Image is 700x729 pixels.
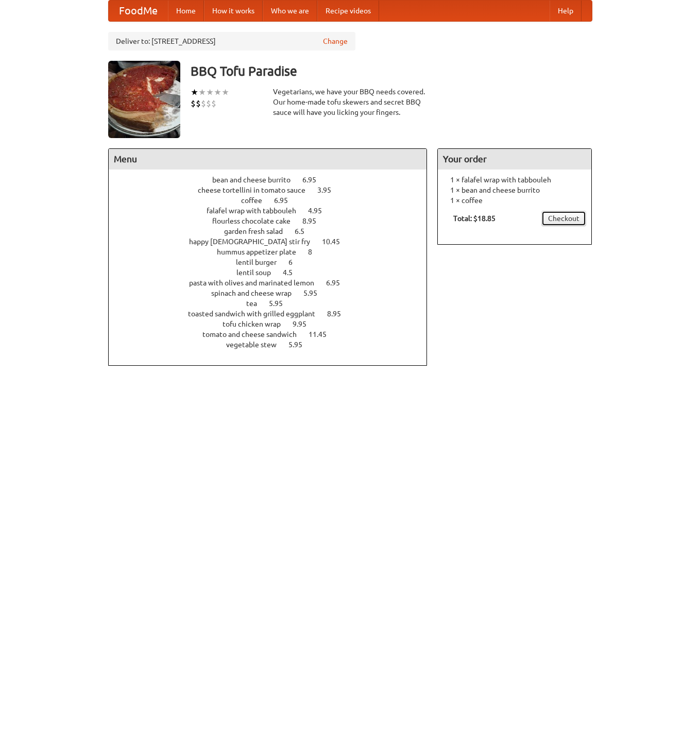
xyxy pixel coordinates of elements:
[168,1,204,21] a: Home
[236,268,281,277] span: lentil soup
[211,289,302,297] span: spinach and cheese wrap
[189,279,359,287] a: pasta with olives and marinated lemon 6.95
[188,310,326,318] span: toasted sandwich with grilled eggplant
[188,310,360,318] a: toasted sandwich with grilled eggplant 8.95
[189,238,320,246] span: happy [DEMOGRAPHIC_DATA] stir fry
[236,258,287,266] span: lentil burger
[293,320,317,328] span: 9.95
[191,61,592,81] h3: BBQ Tofu Paradise
[212,217,335,225] a: flourless chocolate cake 8.95
[226,341,287,349] span: vegetable stew
[308,248,322,256] span: 8
[212,176,301,184] span: bean and cheese burrito
[308,207,332,215] span: 4.95
[317,186,342,194] span: 3.95
[322,238,350,246] span: 10.45
[221,87,229,98] li: ★
[236,268,312,277] a: lentil soup 4.5
[327,310,351,318] span: 8.95
[211,98,216,109] li: $
[443,175,586,185] li: 1 × falafel wrap with tabbouleh
[326,279,350,287] span: 6.95
[263,1,317,21] a: Who we are
[550,1,582,21] a: Help
[317,1,379,21] a: Recipe videos
[309,330,337,338] span: 11.45
[217,248,306,256] span: hummus appetizer plate
[202,330,346,338] a: tomato and cheese sandwich 11.45
[189,279,325,287] span: pasta with olives and marinated lemon
[191,87,198,98] li: ★
[207,207,306,215] span: falafel wrap with tabbouleh
[288,341,313,349] span: 5.95
[303,289,328,297] span: 5.95
[323,36,348,46] a: Change
[108,61,180,138] img: angular.jpg
[109,149,427,169] h4: Menu
[246,299,267,308] span: tea
[302,217,327,225] span: 8.95
[207,207,341,215] a: falafel wrap with tabbouleh 4.95
[201,98,206,109] li: $
[223,320,291,328] span: tofu chicken wrap
[217,248,331,256] a: hummus appetizer plate 8
[241,196,272,205] span: coffee
[443,195,586,206] li: 1 × coffee
[274,196,298,205] span: 6.95
[212,176,335,184] a: bean and cheese burrito 6.95
[108,32,355,50] div: Deliver to: [STREET_ADDRESS]
[196,98,201,109] li: $
[443,185,586,195] li: 1 × bean and cheese burrito
[273,87,428,117] div: Vegetarians, we have your BBQ needs covered. Our home-made tofu skewers and secret BBQ sauce will...
[214,87,221,98] li: ★
[246,299,302,308] a: tea 5.95
[438,149,591,169] h4: Your order
[302,176,327,184] span: 6.95
[453,214,496,223] b: Total: $18.85
[109,1,168,21] a: FoodMe
[226,341,321,349] a: vegetable stew 5.95
[223,320,326,328] a: tofu chicken wrap 9.95
[204,1,263,21] a: How it works
[236,258,312,266] a: lentil burger 6
[288,258,303,266] span: 6
[202,330,307,338] span: tomato and cheese sandwich
[198,87,206,98] li: ★
[198,186,316,194] span: cheese tortellini in tomato sauce
[198,186,350,194] a: cheese tortellini in tomato sauce 3.95
[212,217,301,225] span: flourless chocolate cake
[189,238,359,246] a: happy [DEMOGRAPHIC_DATA] stir fry 10.45
[206,87,214,98] li: ★
[206,98,211,109] li: $
[241,196,307,205] a: coffee 6.95
[283,268,303,277] span: 4.5
[191,98,196,109] li: $
[224,227,323,235] a: garden fresh salad 6.5
[295,227,315,235] span: 6.5
[211,289,336,297] a: spinach and cheese wrap 5.95
[269,299,293,308] span: 5.95
[541,211,586,226] a: Checkout
[224,227,293,235] span: garden fresh salad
